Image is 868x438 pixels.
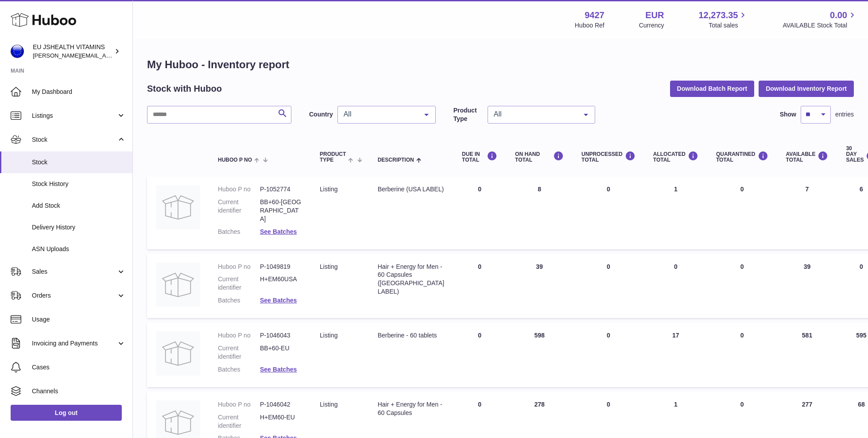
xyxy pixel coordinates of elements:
div: Hair + Energy for Men - 60 Capsules [378,400,444,417]
td: 581 [777,322,837,387]
div: Hair + Energy for Men - 60 Capsules ([GEOGRAPHIC_DATA] LABEL) [378,263,444,296]
a: See Batches [260,297,297,304]
span: Stock [32,136,116,144]
td: 0 [573,176,644,249]
strong: EUR [645,9,664,21]
label: Country [309,110,333,119]
span: listing [320,263,337,270]
span: listing [320,332,337,339]
span: Product Type [320,151,346,163]
dt: Current identifier [218,198,260,223]
dd: BB+60-[GEOGRAPHIC_DATA] [260,198,302,223]
td: 39 [506,254,573,318]
a: 0.00 AVAILABLE Stock Total [783,9,857,30]
span: 0 [740,263,744,270]
span: Delivery History [32,223,126,232]
span: My Dashboard [32,88,126,96]
td: 7 [777,176,837,249]
dt: Huboo P no [218,185,260,194]
span: Listings [32,112,116,120]
td: 598 [506,322,573,387]
td: 0 [644,254,707,318]
span: All [492,110,577,119]
span: 0.00 [830,9,847,21]
div: ON HAND Total [515,151,564,163]
div: Berberine - 60 tablets [378,331,444,340]
div: AVAILABLE Total [786,151,829,163]
td: 0 [453,322,506,387]
div: Berberine (USA LABEL) [378,185,444,194]
td: 1 [644,176,707,249]
dt: Batches [218,296,260,305]
div: Currency [639,21,664,30]
span: listing [320,186,337,193]
div: DUE IN TOTAL [462,151,497,163]
div: QUARANTINED Total [716,151,768,163]
div: ALLOCATED Total [653,151,698,163]
img: laura@jessicasepel.com [11,45,24,58]
span: AVAILABLE Stock Total [783,21,857,30]
a: Log out [11,405,122,421]
img: product image [156,185,200,229]
strong: 9427 [585,9,604,21]
button: Download Batch Report [670,81,755,97]
span: ASN Uploads [32,245,126,253]
dd: P-1049819 [260,263,302,271]
span: Description [378,157,414,163]
label: Product Type [453,106,483,123]
span: 0 [740,186,744,193]
dd: P-1046042 [260,400,302,409]
td: 0 [453,176,506,249]
span: Channels [32,387,126,395]
dt: Batches [218,228,260,236]
span: 12,273.35 [698,9,738,21]
td: 39 [777,254,837,318]
img: product image [156,263,200,307]
span: Cases [32,363,126,372]
dd: H+EM60-EU [260,413,302,430]
span: Invoicing and Payments [32,339,116,348]
td: 0 [573,254,644,318]
span: Huboo P no [218,157,252,163]
h2: Stock with Huboo [147,83,222,95]
td: 0 [573,322,644,387]
img: product image [156,331,200,376]
dd: P-1052774 [260,185,302,194]
span: 0 [740,401,744,408]
a: 12,273.35 Total sales [698,9,748,30]
dt: Huboo P no [218,331,260,340]
span: Total sales [709,21,748,30]
dt: Current identifier [218,344,260,361]
span: Add Stock [32,202,126,210]
label: Show [780,110,796,119]
span: Sales [32,267,116,276]
span: Stock History [32,180,126,188]
td: 17 [644,322,707,387]
span: 0 [740,332,744,339]
span: Stock [32,158,126,167]
dd: P-1046043 [260,331,302,340]
span: listing [320,401,337,408]
span: Usage [32,315,126,324]
dt: Current identifier [218,413,260,430]
span: All [341,110,418,119]
div: UNPROCESSED Total [581,151,635,163]
button: Download Inventory Report [759,81,854,97]
dt: Huboo P no [218,263,260,271]
div: Huboo Ref [575,21,604,30]
dt: Huboo P no [218,400,260,409]
span: [PERSON_NAME][EMAIL_ADDRESS][DOMAIN_NAME] [33,52,178,59]
a: See Batches [260,366,297,373]
a: See Batches [260,228,297,235]
span: entries [835,110,854,119]
div: EU JSHEALTH VITAMINS [33,43,112,60]
h1: My Huboo - Inventory report [147,58,854,72]
dd: BB+60-EU [260,344,302,361]
span: Orders [32,291,116,300]
td: 0 [453,254,506,318]
dt: Batches [218,365,260,374]
dd: H+EM60USA [260,275,302,292]
td: 8 [506,176,573,249]
dt: Current identifier [218,275,260,292]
